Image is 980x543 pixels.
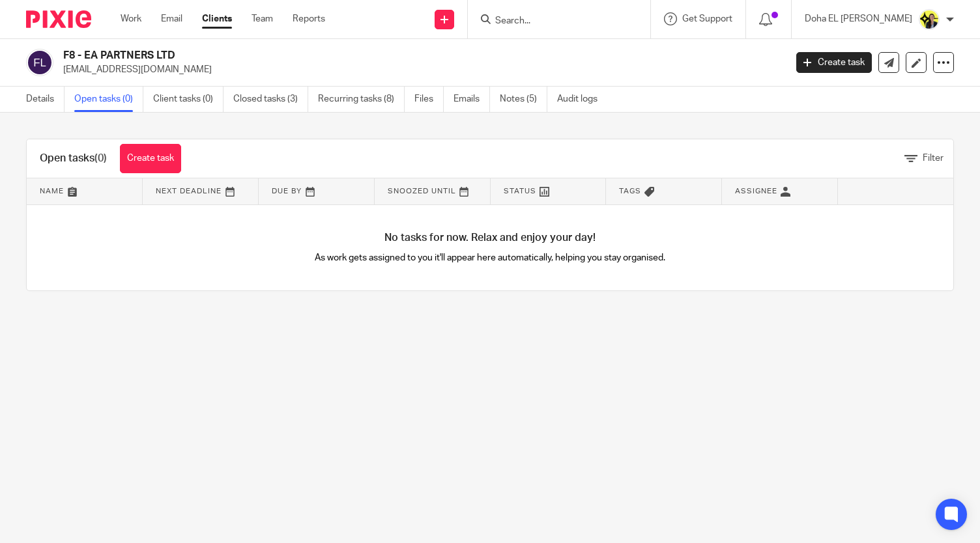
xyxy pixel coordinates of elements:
[259,251,722,264] p: As work gets assigned to you it'll appear here automatically, helping you stay organised.
[153,87,223,112] a: Client tasks (0)
[94,153,107,163] span: (0)
[26,49,53,76] img: svg%3E
[414,87,444,112] a: Files
[74,87,143,112] a: Open tasks (0)
[40,152,107,165] h1: Open tasks
[293,12,325,25] a: Reports
[494,16,611,27] input: Search
[161,12,182,25] a: Email
[796,52,872,73] a: Create task
[919,9,940,30] img: Doha-Starbridge.jpg
[682,14,732,23] span: Get Support
[388,188,456,195] span: Snoozed Until
[63,49,634,63] h2: F8 - EA PARTNERS LTD
[504,188,536,195] span: Status
[557,87,607,112] a: Audit logs
[233,87,308,112] a: Closed tasks (3)
[202,12,232,25] a: Clients
[318,87,405,112] a: Recurring tasks (8)
[26,87,65,112] a: Details
[923,154,944,163] span: Filter
[63,63,777,76] p: [EMAIL_ADDRESS][DOMAIN_NAME]
[619,188,641,195] span: Tags
[500,87,547,112] a: Notes (5)
[252,12,273,25] a: Team
[805,12,912,25] p: Doha EL [PERSON_NAME]
[121,12,141,25] a: Work
[454,87,490,112] a: Emails
[26,10,91,28] img: Pixie
[27,231,953,245] h4: No tasks for now. Relax and enjoy your day!
[120,144,181,173] a: Create task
